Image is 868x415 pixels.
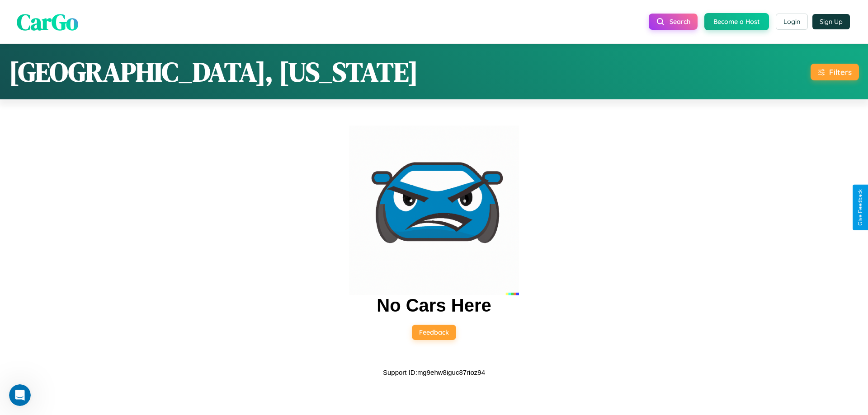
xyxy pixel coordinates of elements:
p: Support ID: mg9ehw8iguc87rioz94 [383,366,485,378]
button: Filters [811,64,859,80]
img: car [349,126,519,295]
span: Search [670,18,690,26]
div: Give Feedback [857,189,863,226]
button: Search [649,14,698,30]
button: Feedback [412,325,456,340]
button: Login [776,14,808,30]
button: Sign Up [812,14,850,29]
span: CarGo [17,6,78,37]
iframe: Intercom live chat [9,384,31,406]
div: Filters [829,67,852,77]
button: Become a Host [704,13,769,30]
h1: [GEOGRAPHIC_DATA], [US_STATE] [9,53,418,90]
h2: No Cars Here [377,295,491,316]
